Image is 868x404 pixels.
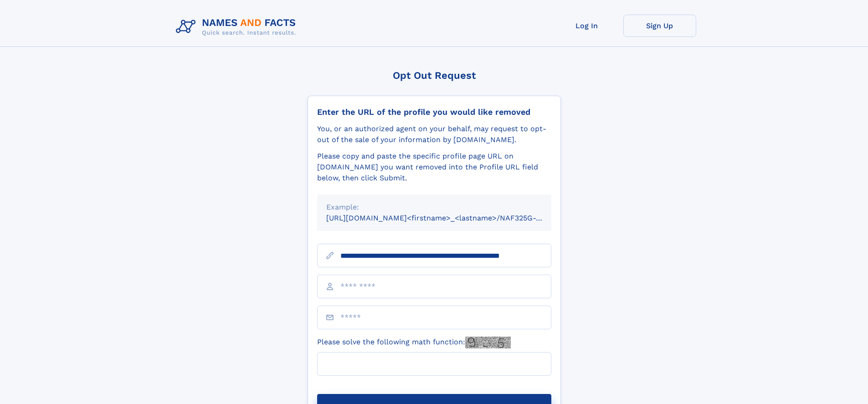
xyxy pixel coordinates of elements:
[317,107,551,117] div: Enter the URL of the profile you would like removed
[308,70,561,81] div: Opt Out Request
[317,337,511,348] label: Please solve the following math function:
[317,123,551,145] div: You, or an authorized agent on your behalf, may request to opt-out of the sale of your informatio...
[623,15,696,37] a: Sign Up
[326,214,569,222] small: [URL][DOMAIN_NAME]<firstname>_<lastname>/NAF325G-xxxxxxxx
[326,202,542,213] div: Example:
[317,151,551,184] div: Please copy and paste the specific profile page URL on [DOMAIN_NAME] you want removed into the Pr...
[550,15,623,37] a: Log In
[172,15,303,39] img: Logo Names and Facts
